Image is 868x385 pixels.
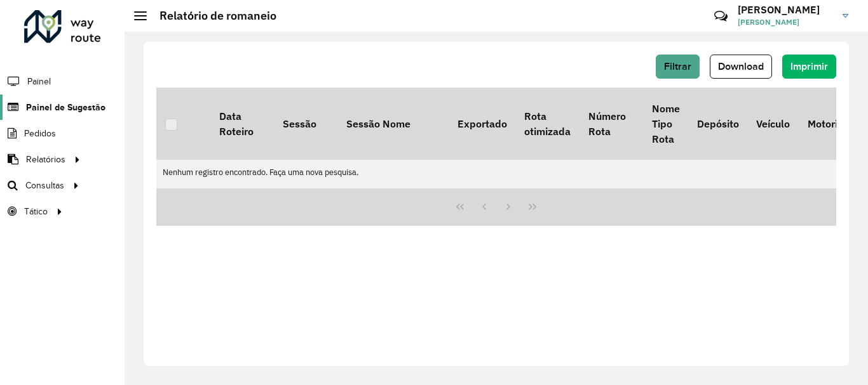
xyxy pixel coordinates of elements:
[27,75,51,88] span: Painel
[664,61,691,72] span: Filtrar
[643,88,688,160] th: Nome Tipo Rota
[449,88,515,160] th: Exportado
[24,127,56,140] span: Pedidos
[718,61,764,72] span: Download
[26,101,105,114] span: Painel de Sugestão
[580,88,643,160] th: Número Rota
[688,88,747,160] th: Depósito
[24,205,48,218] span: Tático
[782,55,836,79] button: Imprimir
[707,3,735,30] a: Contato Rápido
[738,16,833,28] span: [PERSON_NAME]
[790,61,828,72] span: Imprimir
[210,88,274,160] th: Data Roteiro
[337,88,449,160] th: Sessão Nome
[738,4,833,16] h3: [PERSON_NAME]
[799,88,860,160] th: Motorista
[274,88,337,160] th: Sessão
[748,88,799,160] th: Veículo
[710,55,772,79] button: Download
[656,55,700,79] button: Filtrar
[515,88,579,160] th: Rota otimizada
[26,153,65,166] span: Relatórios
[147,9,276,23] h2: Relatório de romaneio
[25,179,64,192] span: Consultas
